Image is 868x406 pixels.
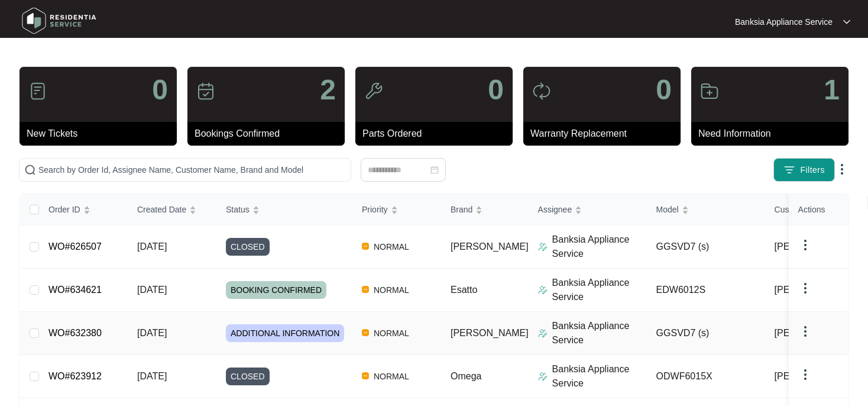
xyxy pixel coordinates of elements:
img: Vercel Logo [362,286,369,293]
span: CLOSED [226,238,270,256]
img: dropdown arrow [798,238,812,252]
button: filter iconFilters [773,158,835,182]
img: Assigner Icon [538,372,548,381]
span: [PERSON_NAME] [451,328,529,338]
img: icon [28,82,47,101]
th: Created Date [128,194,216,225]
p: Banksia Appliance Service [552,319,647,347]
a: WO#634621 [48,285,102,295]
input: Search by Order Id, Assignee Name, Customer Name, Brand and Model [38,163,346,176]
p: 0 [488,76,504,104]
p: Bookings Confirmed [195,127,345,141]
img: search-icon [24,164,36,176]
p: Parts Ordered [362,127,513,141]
img: icon [196,82,215,101]
p: Banksia Appliance Service [735,16,833,28]
p: 0 [152,76,168,104]
span: Model [656,203,679,216]
img: icon [532,82,551,101]
img: dropdown arrow [798,324,812,339]
th: Priority [352,194,441,225]
th: Order ID [39,194,128,225]
span: ADDITIONAL INFORMATION [226,324,344,342]
span: Customer Name [775,203,835,216]
p: 1 [824,76,840,104]
th: Assignee [529,194,647,225]
span: BOOKING CONFIRMED [226,281,326,299]
img: Assigner Icon [538,328,548,338]
img: dropdown arrow [835,162,849,176]
img: residentia service logo [18,3,101,38]
img: dropdown arrow [843,19,850,25]
p: Banksia Appliance Service [552,276,647,304]
span: Status [226,203,250,216]
img: filter icon [783,164,795,176]
p: New Tickets [27,127,177,141]
img: Assigner Icon [538,285,548,295]
span: [PERSON_NAME] [775,369,853,384]
span: [PERSON_NAME] [775,283,853,297]
span: NORMAL [369,240,414,254]
span: [PERSON_NAME] [775,326,853,340]
p: Warranty Replacement [530,127,681,141]
img: Vercel Logo [362,243,369,250]
a: WO#626507 [48,241,102,252]
td: GGSVD7 (s) [647,312,765,355]
span: Priority [362,203,388,216]
p: 0 [656,76,672,104]
span: [PERSON_NAME] [451,241,529,252]
td: GGSVD7 (s) [647,225,765,269]
span: Omega [451,371,481,381]
th: Status [216,194,352,225]
span: CLOSED [226,368,270,385]
img: Vercel Logo [362,372,369,379]
span: [DATE] [137,241,167,252]
span: NORMAL [369,326,414,340]
span: NORMAL [369,283,414,297]
img: dropdown arrow [798,368,812,382]
span: [DATE] [137,285,167,295]
img: Assigner Icon [538,242,548,252]
span: Assignee [538,203,572,216]
span: Esatto [451,285,477,295]
p: Banksia Appliance Service [552,233,647,261]
span: Brand [451,203,472,216]
span: NORMAL [369,369,414,384]
td: EDW6012S [647,269,765,312]
span: [DATE] [137,328,167,338]
img: dropdown arrow [798,281,812,295]
img: icon [364,82,383,101]
img: Vercel Logo [362,329,369,336]
span: [PERSON_NAME]... [775,240,860,254]
th: Actions [789,194,848,225]
span: [DATE] [137,371,167,381]
p: Need Information [698,127,848,141]
a: WO#632380 [48,328,102,338]
a: WO#623912 [48,371,102,381]
span: Created Date [137,203,186,216]
th: Model [647,194,765,225]
td: ODWF6015X [647,355,765,398]
span: Order ID [48,203,80,216]
p: 2 [320,76,336,104]
p: Banksia Appliance Service [552,362,647,391]
img: icon [700,82,719,101]
span: Filters [800,164,825,176]
th: Brand [441,194,529,225]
